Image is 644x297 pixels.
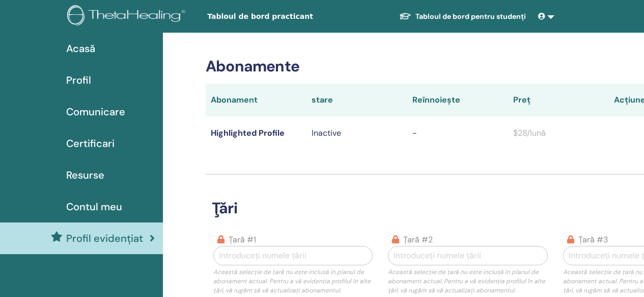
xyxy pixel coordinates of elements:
span: Resurse [66,167,104,183]
label: țară #1 [229,234,256,246]
span: Tabloul de bord practicant [207,11,360,22]
img: logo.png [67,5,189,28]
span: - [412,128,417,138]
img: graduation-cap-white.svg [399,12,411,20]
span: Contul meu [66,199,122,214]
th: Reînnoiește [407,84,508,116]
span: $28/lună [513,128,546,138]
p: Această selecție de țară nu este inclusă în planul de abonament actual. Pentru a vă evidenția pro... [213,267,373,295]
th: stare [306,84,407,116]
p: Inactive [312,127,402,139]
p: Această selecție de țară nu este inclusă în planul de abonament actual. Pentru a vă evidenția pro... [388,267,547,295]
th: Preț [508,84,609,116]
td: Highlighted Profile [206,116,306,150]
span: Acasă [66,41,95,56]
span: Profil [66,72,91,88]
label: țară #2 [403,234,433,246]
label: țară #3 [578,234,608,246]
span: Certificari [66,136,115,151]
th: Abonament [206,84,306,116]
span: Profil evidențiat [66,231,143,246]
span: Comunicare [66,104,125,119]
a: Tabloul de bord pentru studenți [391,7,534,26]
